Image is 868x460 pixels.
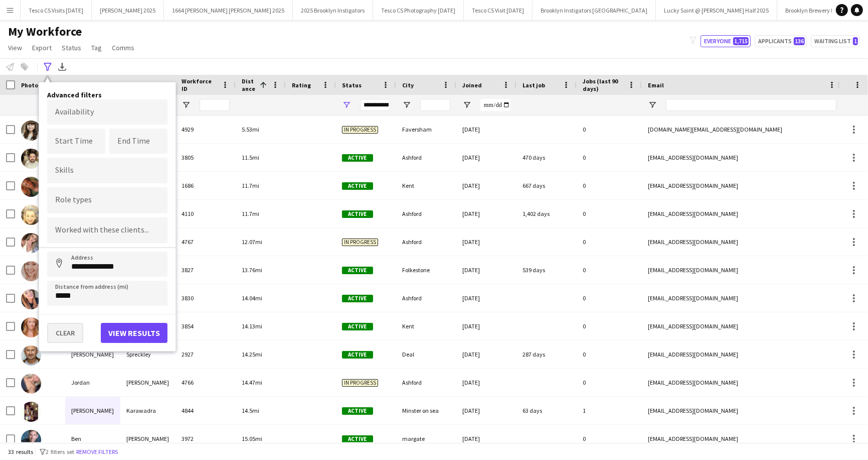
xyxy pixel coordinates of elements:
[811,35,860,47] button: Waiting list1
[242,238,262,246] span: 12.07mi
[242,322,262,330] span: 14.13mi
[577,397,642,424] div: 1
[456,340,516,368] div: [DATE]
[21,317,41,337] img: Alexandra Gibbons
[666,99,836,111] input: Email Filter Input
[523,81,545,89] span: Last job
[456,284,516,312] div: [DATE]
[755,35,807,47] button: Applicants136
[112,43,134,52] span: Comms
[65,397,120,424] div: [PERSON_NAME]
[42,61,54,73] app-action-btn: Advanced filters
[182,100,191,109] button: Open Filter Menu
[21,121,41,141] img: Yasmin Bird
[396,369,456,396] div: Ashford
[456,228,516,256] div: [DATE]
[396,256,456,284] div: Folkestone
[516,340,577,368] div: 287 days
[642,425,842,452] div: [EMAIL_ADDRESS][DOMAIN_NAME]
[342,239,378,246] span: In progress
[56,61,68,73] app-action-btn: Export XLSX
[164,1,293,20] button: 1664 [PERSON_NAME] [PERSON_NAME] 2025
[396,172,456,199] div: Kent
[342,351,373,359] span: Active
[21,289,41,309] img: Anna-Nicole Thompson
[120,340,176,368] div: Spreckley
[342,154,373,162] span: Active
[577,116,642,143] div: 0
[87,41,106,54] a: Tag
[456,144,516,171] div: [DATE]
[456,256,516,284] div: [DATE]
[71,81,102,89] span: First Name
[342,323,373,330] span: Active
[516,172,577,199] div: 667 days
[21,402,41,422] img: Roshni Karawadra
[176,340,236,368] div: 2927
[396,284,456,312] div: Ashford
[55,166,159,175] input: Type to search skills...
[101,323,167,343] button: View results
[701,35,751,47] button: Everyone1,715
[342,81,362,89] span: Status
[120,397,176,424] div: Karawadra
[516,144,577,171] div: 470 days
[242,407,259,414] span: 14.5mi
[4,41,26,54] a: View
[126,81,156,89] span: Last Name
[642,284,842,312] div: [EMAIL_ADDRESS][DOMAIN_NAME]
[58,41,85,54] a: Status
[516,200,577,227] div: 1,402 days
[642,312,842,340] div: [EMAIL_ADDRESS][DOMAIN_NAME]
[28,41,56,54] a: Export
[642,340,842,368] div: [EMAIL_ADDRESS][DOMAIN_NAME]
[577,144,642,171] div: 0
[242,351,262,358] span: 14.25mi
[396,425,456,452] div: margate
[21,177,41,197] img: fleur piumatti
[462,81,482,89] span: Joined
[21,205,41,225] img: Gill Hayes
[62,43,81,52] span: Status
[794,37,805,45] span: 136
[462,100,471,109] button: Open Filter Menu
[420,99,450,111] input: City Filter Input
[456,397,516,424] div: [DATE]
[853,37,858,45] span: 1
[480,99,510,111] input: Joined Filter Input
[456,425,516,452] div: [DATE]
[516,256,577,284] div: 539 days
[456,312,516,340] div: [DATE]
[642,172,842,199] div: [EMAIL_ADDRESS][DOMAIN_NAME]
[342,295,373,302] span: Active
[176,256,236,284] div: 3827
[120,369,176,396] div: [PERSON_NAME]
[242,182,259,189] span: 11.7mi
[21,261,41,281] img: Bex Bell
[21,1,92,20] button: Tesco CS Visits [DATE]
[293,1,373,20] button: 2025 Brooklyn Instigators
[402,81,414,89] span: City
[464,1,533,20] button: Tesco CS Visit [DATE]
[516,397,577,424] div: 63 days
[182,77,218,92] span: Workforce ID
[342,267,373,274] span: Active
[342,126,378,134] span: In progress
[342,379,378,387] span: In progress
[642,144,842,171] div: [EMAIL_ADDRESS][DOMAIN_NAME]
[176,312,236,340] div: 3854
[46,448,74,455] span: 2 filters set
[456,369,516,396] div: [DATE]
[292,81,311,89] span: Rating
[396,312,456,340] div: Kent
[242,210,259,217] span: 11.7mi
[577,256,642,284] div: 0
[342,407,373,415] span: Active
[176,200,236,227] div: 4110
[656,1,777,20] button: Lucky Saint @ [PERSON_NAME] Half 2025
[176,144,236,171] div: 3805
[583,77,624,92] span: Jobs (last 90 days)
[648,100,657,109] button: Open Filter Menu
[21,149,41,169] img: Liam Dawson
[242,126,259,133] span: 5.53mi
